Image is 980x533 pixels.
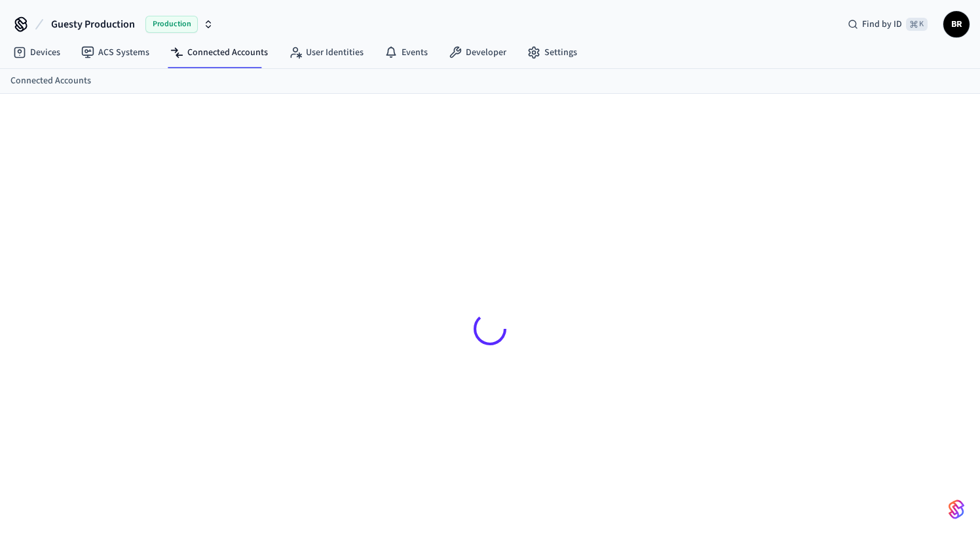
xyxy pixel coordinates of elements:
[862,18,902,31] span: Find by ID
[837,12,938,36] div: Find by ID⌘ K
[374,41,438,64] a: Events
[517,41,588,64] a: Settings
[10,74,91,88] a: Connected Accounts
[949,499,964,520] img: SeamLogoGradient.69752ec5.svg
[278,41,374,64] a: User Identities
[71,41,160,64] a: ACS Systems
[51,16,135,32] span: Guesty Production
[438,41,517,64] a: Developer
[943,11,970,37] button: BR
[3,41,71,64] a: Devices
[945,12,968,36] span: BR
[145,16,198,33] span: Production
[160,41,278,64] a: Connected Accounts
[906,18,928,31] span: ⌘ K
